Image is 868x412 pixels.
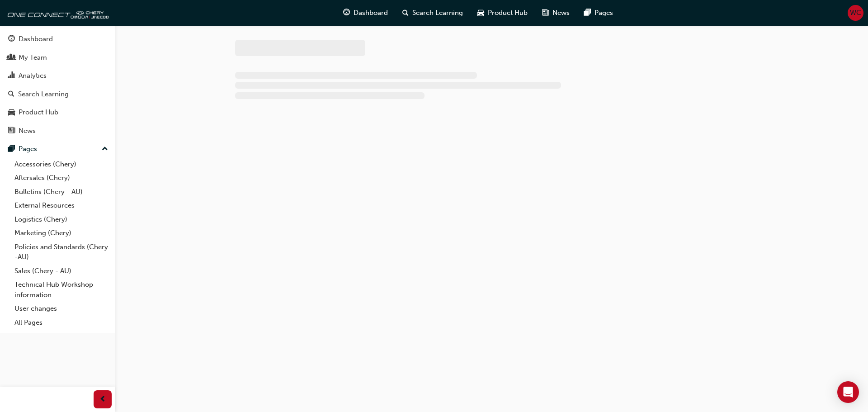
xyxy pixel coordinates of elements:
button: Pages [4,141,112,157]
div: My Team [19,52,47,63]
a: Sales (Chery - AU) [11,264,112,278]
span: people-icon [8,54,15,62]
a: Search Learning [4,86,112,103]
span: News [552,8,570,18]
a: External Resources [11,199,112,213]
div: Dashboard [19,34,53,44]
div: Analytics [19,71,47,81]
a: news-iconNews [535,4,577,22]
span: car-icon [8,109,15,117]
a: Policies and Standards (Chery -AU) [11,240,112,264]
div: Pages [19,144,37,154]
a: Technical Hub Workshop information [11,278,112,302]
span: prev-icon [99,394,106,405]
span: up-icon [102,143,108,155]
span: car-icon [477,7,484,19]
span: guage-icon [343,7,350,19]
span: news-icon [8,127,15,135]
button: DashboardMy TeamAnalyticsSearch LearningProduct HubNews [4,29,112,141]
span: pages-icon [584,7,591,19]
a: User changes [11,302,112,316]
span: search-icon [8,90,14,99]
div: News [19,126,36,136]
a: pages-iconPages [577,4,620,22]
a: car-iconProduct Hub [470,4,535,22]
div: Open Intercom Messenger [837,381,859,403]
a: Dashboard [4,31,112,47]
a: All Pages [11,316,112,330]
span: guage-icon [8,35,15,43]
div: Product Hub [19,107,58,118]
a: guage-iconDashboard [336,4,395,22]
a: Marketing (Chery) [11,226,112,240]
a: Product Hub [4,104,112,121]
span: Search Learning [412,8,463,18]
a: search-iconSearch Learning [395,4,470,22]
a: My Team [4,49,112,66]
span: Product Hub [488,8,528,18]
span: Dashboard [354,8,388,18]
a: Aftersales (Chery) [11,171,112,185]
span: search-icon [402,7,409,19]
span: Pages [594,8,613,18]
a: News [4,123,112,139]
a: Accessories (Chery) [11,157,112,171]
span: news-icon [542,7,549,19]
a: Analytics [4,67,112,84]
a: Bulletins (Chery - AU) [11,185,112,199]
a: Logistics (Chery) [11,213,112,227]
button: WC [848,5,863,21]
span: WC [850,8,861,18]
img: oneconnect [5,4,108,22]
span: chart-icon [8,72,15,80]
div: Search Learning [18,89,69,99]
span: pages-icon [8,145,15,153]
